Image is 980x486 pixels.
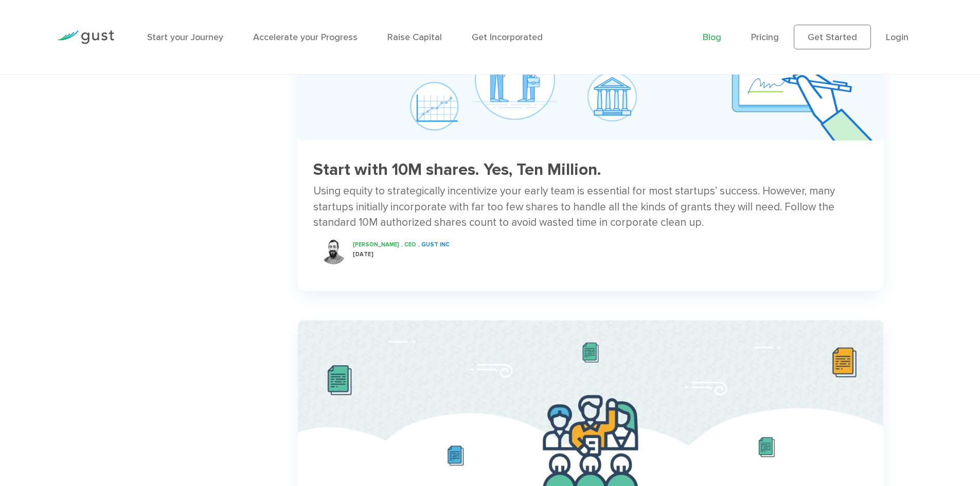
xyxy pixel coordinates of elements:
span: [DATE] [353,251,373,258]
a: Get Started [794,25,871,49]
div: Using equity to strategically incentivize your early team is essential for most startups’ success... [313,184,868,230]
img: Gust Logo [57,30,114,44]
span: , Gust INC [418,241,450,248]
a: Start your Journey [147,32,223,43]
span: , CEO [401,241,416,248]
a: Blog [703,32,721,43]
a: Login [886,32,908,43]
a: Accelerate your Progress [253,32,358,43]
a: Get Incorporated [472,32,543,43]
a: Pricing [751,32,779,43]
span: [PERSON_NAME] [353,241,399,248]
img: Peter Swan [320,239,346,264]
h3: Start with 10M shares. Yes, Ten Million. [313,161,868,179]
a: Raise Capital [387,32,442,43]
